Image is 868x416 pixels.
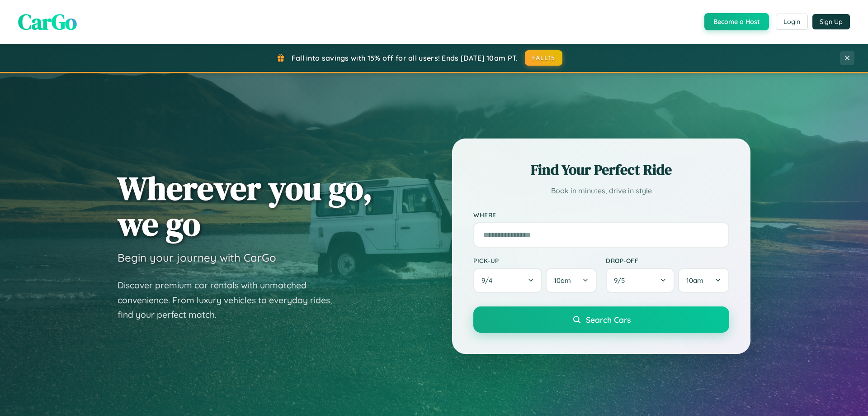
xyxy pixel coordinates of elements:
[776,14,808,30] button: Login
[554,276,571,285] span: 10am
[614,276,629,285] span: 9 / 5
[546,268,597,293] button: 10am
[118,278,344,322] p: Discover premium car rentals with unmatched convenience. From luxury vehicles to everyday rides, ...
[292,53,518,62] span: Fall into savings with 15% off for all users! Ends [DATE] 10am PT.
[678,268,729,293] button: 10am
[473,211,729,219] label: Where
[473,160,729,180] h2: Find Your Perfect Ride
[118,170,373,242] h1: Wherever you go, we go
[473,184,729,197] p: Book in minutes, drive in style
[704,13,769,30] button: Become a Host
[525,50,563,66] button: FALL15
[606,257,729,264] label: Drop-off
[481,276,497,285] span: 9 / 4
[473,257,597,264] label: Pick-up
[606,268,675,293] button: 9/5
[473,306,729,333] button: Search Cars
[686,276,703,285] span: 10am
[18,7,77,37] span: CarGo
[586,315,631,325] span: Search Cars
[473,268,542,293] button: 9/4
[812,14,850,29] button: Sign Up
[118,251,276,264] h3: Begin your journey with CarGo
